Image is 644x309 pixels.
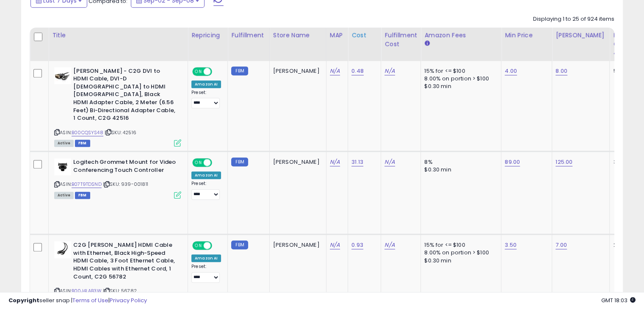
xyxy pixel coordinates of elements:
a: 8.00 [556,67,567,75]
a: 31.13 [351,158,363,166]
small: FBM [231,66,248,75]
a: N/A [330,241,340,249]
span: ON [193,68,204,75]
img: 31IGS6LC1bL._SL40_.jpg [54,241,71,258]
a: B00CQSYS48 [72,129,103,136]
a: N/A [330,67,340,75]
img: 31I86NtrD8L._SL40_.jpg [54,67,71,84]
div: Fulfillable Quantity [613,31,642,49]
div: Amazon Fees [424,31,498,40]
span: | SKU: 42516 [105,129,136,136]
div: Displaying 1 to 25 of 924 items [533,15,614,23]
b: Logitech Grommet Mount for Video Conferencing Touch Controller [73,158,176,176]
a: Privacy Policy [110,296,147,304]
div: ASIN: [54,158,181,198]
div: 15% for <= $100 [424,67,495,75]
span: All listings currently available for purchase on Amazon [54,192,74,199]
span: FBM [75,140,90,147]
div: Preset: [191,181,221,200]
div: seller snap | | [8,297,147,305]
span: 2025-09-16 18:03 GMT [601,296,636,304]
a: 7.00 [556,241,567,249]
span: All listings currently available for purchase on Amazon [54,140,74,147]
b: C2G [PERSON_NAME] HDMI Cable with Ethernet, Black High-Speed HDMI Cable, 3 Foot Ethernet Cable, H... [73,241,176,283]
a: 0.48 [351,67,364,75]
div: [PERSON_NAME] [273,241,320,249]
div: 297 [613,241,639,249]
a: 89.00 [505,158,520,166]
span: FBM [75,192,90,199]
div: 15% for <= $100 [424,241,495,249]
div: 8% [424,158,495,166]
div: Preset: [191,90,221,109]
div: [PERSON_NAME] [273,158,320,166]
div: [PERSON_NAME] [273,67,320,75]
b: [PERSON_NAME] - C2G DVI to HDMI Cable, DVI-D [DEMOGRAPHIC_DATA] to HDMI [DEMOGRAPHIC_DATA], Black... [73,67,176,124]
div: 385 [613,158,639,166]
span: OFF [211,159,224,166]
div: Title [52,31,184,40]
span: OFF [211,242,224,249]
a: N/A [384,158,395,166]
span: OFF [211,68,224,75]
a: N/A [330,158,340,166]
div: $0.30 min [424,166,495,174]
div: Store Name [273,31,323,40]
div: Cost [351,31,377,40]
div: ASIN: [54,67,181,146]
div: $0.30 min [424,257,495,265]
img: 31yhYUyYYLL._SL40_.jpg [54,158,71,175]
a: 0.93 [351,241,363,249]
div: MAP [330,31,344,40]
span: ON [193,242,204,249]
a: Terms of Use [72,296,108,304]
small: FBM [231,240,248,249]
div: Amazon AI [191,254,221,262]
div: Min Price [505,31,548,40]
div: Amazon AI [191,80,221,88]
a: B07T9TDSND [72,181,102,188]
a: N/A [384,241,395,249]
span: | SKU: 939-001811 [103,181,148,188]
div: Amazon AI [191,171,221,179]
a: N/A [384,67,395,75]
div: 8.00% on portion > $100 [424,75,495,83]
div: 8.00% on portion > $100 [424,249,495,257]
small: FBM [231,157,248,166]
a: 3.50 [505,241,517,249]
span: ON [193,159,204,166]
div: Fulfillment [231,31,265,40]
div: Repricing [191,31,224,40]
a: 125.00 [556,158,572,166]
div: Fulfillment Cost [384,31,417,49]
div: Preset: [191,264,221,283]
strong: Copyright [8,296,39,304]
a: 4.00 [505,67,517,75]
small: Amazon Fees. [424,40,429,47]
div: 547 [613,67,639,75]
div: $0.30 min [424,83,495,90]
div: [PERSON_NAME] [556,31,606,40]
